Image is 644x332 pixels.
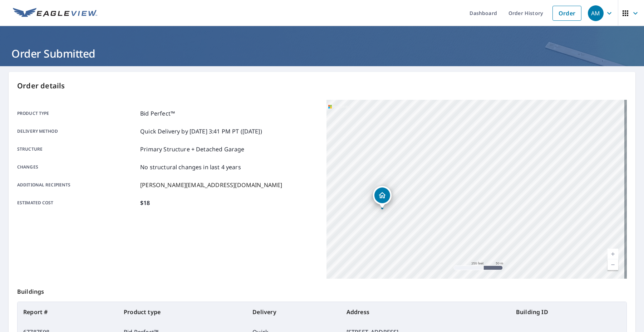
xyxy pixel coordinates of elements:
[588,5,604,21] div: AM
[247,302,340,322] th: Delivery
[17,127,137,136] p: Delivery method
[17,145,137,153] p: Structure
[140,163,241,171] p: No structural changes in last 4 years
[140,199,150,207] p: $18
[17,279,627,302] p: Buildings
[373,186,392,208] div: Dropped pin, building 1, Residential property, 1200 SE 7th St Lees Summit, MO 64063
[552,6,581,21] a: Order
[140,109,175,118] p: Bid Perfect™
[17,199,137,207] p: Estimated cost
[341,302,510,322] th: Address
[140,181,282,189] p: [PERSON_NAME][EMAIL_ADDRESS][DOMAIN_NAME]
[608,249,618,259] a: Current Level 17, Zoom In
[17,181,137,189] p: Additional recipients
[608,259,618,270] a: Current Level 17, Zoom Out
[17,109,137,118] p: Product type
[13,8,97,19] img: EV Logo
[18,302,118,322] th: Report #
[9,46,635,61] h1: Order Submitted
[140,145,244,153] p: Primary Structure + Detached Garage
[510,302,626,322] th: Building ID
[140,127,262,136] p: Quick Delivery by [DATE] 3:41 PM PT ([DATE])
[17,80,627,91] p: Order details
[17,163,137,171] p: Changes
[118,302,247,322] th: Product type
